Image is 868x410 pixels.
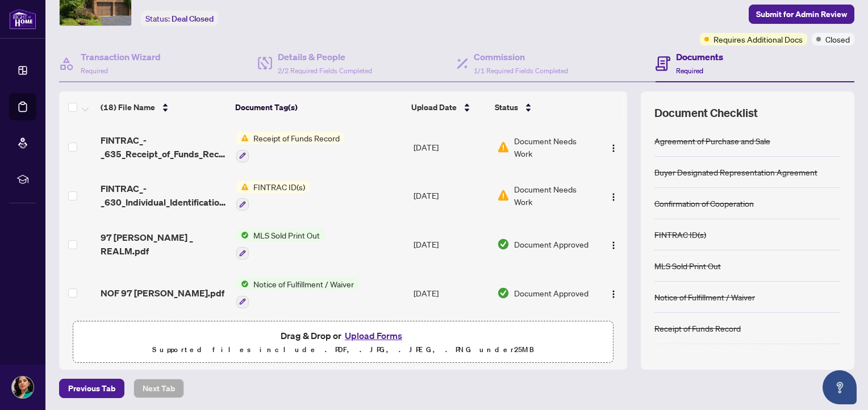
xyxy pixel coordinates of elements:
[236,181,249,193] img: Status Icon
[278,66,372,75] span: 2/2 Required Fields Completed
[236,229,249,241] img: Status Icon
[654,135,770,147] div: Agreement of Purchase and Sale
[495,101,518,114] span: Status
[73,321,613,363] span: Drag & Drop orUpload FormsSupported files include .PDF, .JPG, .JPEG, .PNG under25MB
[172,14,214,24] span: Deal Closed
[12,376,34,398] img: Profile Icon
[823,370,857,404] button: Open asap
[101,133,227,161] span: FINTRAC_-_635_Receipt_of_Funds_Record_-_PropTx-[PERSON_NAME].pdf
[80,343,606,357] p: Supported files include .PDF, .JPG, .JPEG, .PNG under 25 MB
[497,238,510,250] img: Document Status
[609,144,618,153] img: Logo
[490,91,594,123] th: Status
[514,238,589,250] span: Document Approved
[278,50,372,64] h4: Details & People
[249,229,324,241] span: MLS Sold Print Out
[609,241,618,250] img: Logo
[341,328,406,343] button: Upload Forms
[68,379,115,398] span: Previous Tab
[101,286,224,300] span: NOF 97 [PERSON_NAME].pdf
[609,193,618,202] img: Logo
[514,183,592,208] span: Document Needs Work
[231,91,407,123] th: Document Tag(s)
[411,101,457,114] span: Upload Date
[825,33,850,45] span: Closed
[474,66,568,75] span: 1/1 Required Fields Completed
[409,123,493,171] td: [DATE]
[236,278,249,290] img: Status Icon
[514,287,589,299] span: Document Approved
[474,50,568,64] h4: Commission
[654,228,706,241] div: FINTRAC ID(s)
[81,50,161,64] h4: Transaction Wizard
[101,182,227,209] span: FINTRAC_-_630_Individual_Identification_Record__A__-_PropTx-[PERSON_NAME].pdf
[654,197,754,210] div: Confirmation of Cooperation
[236,132,344,162] button: Status IconReceipt of Funds Record
[497,189,510,202] img: Document Status
[756,5,847,23] span: Submit for Admin Review
[9,9,36,30] img: logo
[236,278,358,308] button: Status IconNotice of Fulfillment / Waiver
[249,278,358,290] span: Notice of Fulfillment / Waiver
[409,171,493,220] td: [DATE]
[249,132,344,144] span: Receipt of Funds Record
[604,138,623,156] button: Logo
[409,220,493,269] td: [DATE]
[654,291,755,303] div: Notice of Fulfillment / Waiver
[609,290,618,299] img: Logo
[236,132,249,144] img: Status Icon
[236,181,310,211] button: Status IconFINTRAC ID(s)
[101,101,155,114] span: (18) File Name
[654,166,817,178] div: Buyer Designated Representation Agreement
[236,229,324,260] button: Status IconMLS Sold Print Out
[59,379,124,398] button: Previous Tab
[604,235,623,253] button: Logo
[497,141,510,153] img: Document Status
[676,50,723,64] h4: Documents
[713,33,803,45] span: Requires Additional Docs
[281,328,406,343] span: Drag & Drop or
[81,66,108,75] span: Required
[133,379,184,398] button: Next Tab
[676,66,703,75] span: Required
[497,287,510,299] img: Document Status
[514,135,592,160] span: Document Needs Work
[749,5,854,24] button: Submit for Admin Review
[407,91,490,123] th: Upload Date
[604,186,623,204] button: Logo
[101,231,227,258] span: 97 [PERSON_NAME] _ REALM.pdf
[96,91,231,123] th: (18) File Name
[249,181,310,193] span: FINTRAC ID(s)
[654,322,741,334] div: Receipt of Funds Record
[141,11,218,26] div: Status:
[654,260,721,272] div: MLS Sold Print Out
[604,284,623,302] button: Logo
[409,269,493,317] td: [DATE]
[654,105,758,121] span: Document Checklist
